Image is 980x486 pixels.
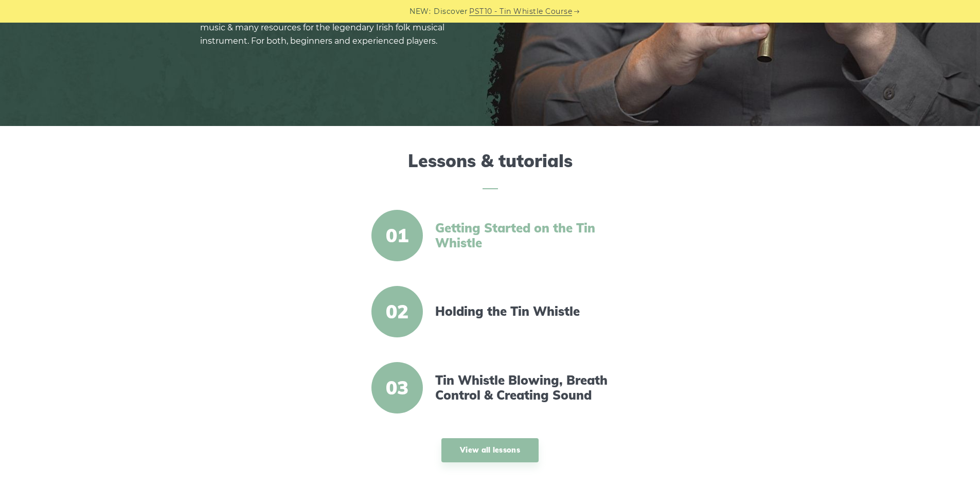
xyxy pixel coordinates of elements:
[435,221,612,250] a: Getting Started on the Tin Whistle
[371,362,423,413] span: 03
[469,6,572,17] a: PST10 - Tin Whistle Course
[435,304,612,319] a: Holding the Tin Whistle
[434,6,468,17] span: Discover
[200,8,478,48] p: Easy-to-follow & free Irish tin whistle (penny whistle) lessons, tabs, music & many resources for...
[371,210,423,261] span: 01
[441,438,539,462] a: View all lessons
[409,6,431,17] span: NEW:
[200,151,780,189] h2: Lessons & tutorials
[371,286,423,337] span: 02
[435,373,612,403] a: Tin Whistle Blowing, Breath Control & Creating Sound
